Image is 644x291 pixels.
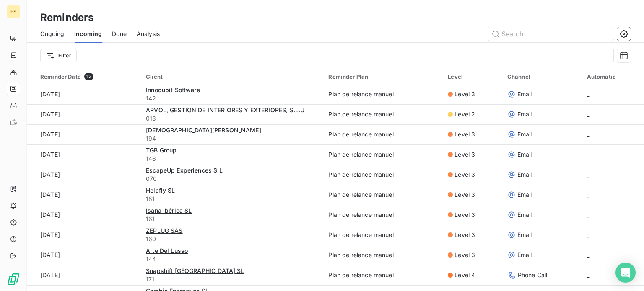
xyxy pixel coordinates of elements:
div: Level [448,73,497,80]
span: Email [517,231,532,239]
span: _ [587,191,589,198]
span: Level 2 [454,110,475,118]
span: Innoqubit Software [146,86,200,93]
span: _ [587,131,589,138]
td: Plan de relance manuel [323,104,443,124]
span: Email [517,251,532,259]
td: [DATE] [27,144,141,165]
span: _ [587,111,589,118]
td: Plan de relance manuel [323,245,443,265]
span: [DEMOGRAPHIC_DATA][PERSON_NAME] [146,126,261,134]
span: 161 [146,215,318,223]
span: Level 3 [454,150,475,159]
h3: Reminders [40,10,93,25]
span: Phone Call [518,271,548,279]
span: 070 [146,175,318,183]
span: ARVOL, GESTION DE INTERIORES Y EXTERIORES, S.L.U [146,106,304,113]
td: [DATE] [27,185,141,205]
span: Level 3 [454,251,475,259]
td: Plan de relance manuel [323,124,443,144]
span: Analysis [137,30,160,38]
td: [DATE] [27,104,141,124]
div: ES [7,5,20,18]
span: Email [517,110,532,118]
span: Email [517,130,532,139]
span: ZEPLUG SAS [146,227,183,234]
span: Level 3 [454,211,475,219]
span: Level 4 [454,271,475,279]
span: Isana Ibérica SL [146,207,192,214]
span: Arte Del Lusso [146,247,188,254]
div: Channel [507,73,577,80]
span: Email [517,90,532,98]
span: Incoming [74,30,102,38]
td: [DATE] [27,165,141,185]
span: Client [146,73,163,80]
span: Level 3 [454,191,475,199]
td: Plan de relance manuel [323,185,443,205]
td: Plan de relance manuel [323,205,443,225]
span: _ [587,151,589,158]
span: Level 3 [454,231,475,239]
span: 12 [84,73,93,80]
span: Holafly SL [146,187,175,194]
span: Snapshift [GEOGRAPHIC_DATA] SL [146,267,244,274]
div: Open Intercom Messenger [615,263,636,283]
td: Plan de relance manuel [323,84,443,104]
td: Plan de relance manuel [323,265,443,285]
td: Plan de relance manuel [323,165,443,185]
span: Level 3 [454,130,475,139]
span: 171 [146,275,318,283]
td: [DATE] [27,205,141,225]
td: [DATE] [27,225,141,245]
span: Done [112,30,127,38]
span: 142 [146,94,318,103]
div: Reminder Date [40,73,136,80]
span: Level 3 [454,170,475,179]
span: Ongoing [40,30,64,38]
span: TGB Group [146,147,177,154]
span: 160 [146,235,318,243]
span: _ [587,231,589,238]
span: 194 [146,134,318,143]
span: 181 [146,195,318,203]
span: _ [587,251,589,258]
span: 146 [146,155,318,163]
span: Level 3 [454,90,475,98]
td: Plan de relance manuel [323,144,443,165]
span: Email [517,211,532,219]
span: _ [587,211,589,218]
span: EscapeUp Experiences S.L [146,167,223,174]
span: _ [587,271,589,278]
span: Email [517,191,532,199]
div: Reminder Plan [328,73,438,80]
td: Plan de relance manuel [323,225,443,245]
img: Logo LeanPay [7,273,20,286]
span: Email [517,150,532,159]
span: _ [587,90,589,98]
span: _ [587,171,589,178]
span: 144 [146,255,318,263]
td: [DATE] [27,124,141,144]
span: Email [517,170,532,179]
div: Automatic [587,73,639,80]
button: Filter [40,49,77,62]
td: [DATE] [27,84,141,104]
span: 013 [146,114,318,123]
input: Search [488,27,614,41]
td: [DATE] [27,245,141,265]
td: [DATE] [27,265,141,285]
